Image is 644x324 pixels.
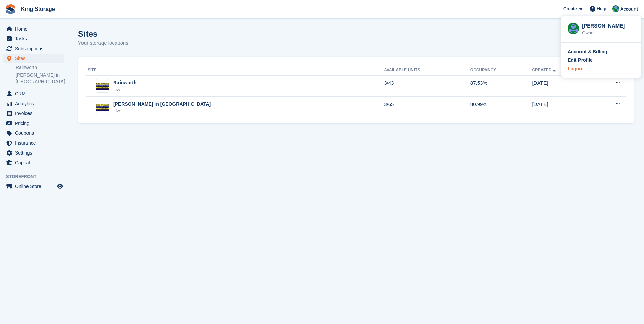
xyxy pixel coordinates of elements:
span: Invoices [15,109,56,118]
a: Preview store [56,182,64,191]
span: Storefront [6,173,68,180]
h1: Sites [78,29,128,38]
a: menu [3,24,64,34]
td: [DATE] [532,75,591,97]
div: Rainworth [113,79,136,86]
td: [DATE] [532,97,591,118]
a: Rainworth [16,64,64,71]
a: menu [3,182,64,191]
span: Sites [15,54,56,63]
span: Online Store [15,182,56,191]
img: John King [612,5,619,12]
a: menu [3,54,64,63]
img: stora-icon-8386f47178a22dfd0bd8f6a31ec36ba5ce8667c1dd55bd0f319d3a0aa187defe.svg [5,4,16,14]
span: Subscriptions [15,44,56,53]
a: King Storage [18,3,58,15]
div: Live [113,86,136,93]
a: menu [3,138,64,148]
td: 87.53% [470,75,532,97]
div: [PERSON_NAME] [582,22,634,28]
a: menu [3,44,64,53]
td: 3/65 [384,97,470,118]
a: Logout [568,65,634,72]
div: Live [113,108,211,114]
span: Pricing [15,119,56,128]
a: menu [3,119,64,128]
p: Your storage locations [78,39,128,47]
span: Create [563,5,577,12]
img: Image of Sutton in Ashfield site [96,104,109,111]
td: 80.99% [470,97,532,118]
span: Tasks [15,34,56,43]
div: Account & Billing [568,48,607,55]
span: Account [620,6,638,13]
div: Owner [582,30,634,36]
th: Occupancy [470,65,532,76]
span: Capital [15,158,56,167]
span: Analytics [15,99,56,108]
a: menu [3,128,64,138]
span: Home [15,24,56,34]
a: menu [3,148,64,158]
span: Help [597,5,606,12]
div: Edit Profile [568,57,593,64]
a: Account & Billing [568,48,634,55]
img: Image of Rainworth site [96,83,109,90]
a: menu [3,34,64,43]
a: menu [3,89,64,98]
div: [PERSON_NAME] in [GEOGRAPHIC_DATA] [113,101,211,108]
th: Site [86,65,384,76]
span: Insurance [15,138,56,148]
td: 3/43 [384,75,470,97]
th: Available Units [384,65,470,76]
span: CRM [15,89,56,98]
a: menu [3,158,64,167]
span: Settings [15,148,56,158]
a: Edit Profile [568,57,634,64]
a: [PERSON_NAME] in [GEOGRAPHIC_DATA] [16,72,64,85]
div: Logout [568,65,584,72]
a: menu [3,109,64,118]
span: Coupons [15,128,56,138]
a: menu [3,99,64,108]
img: John King [568,23,579,34]
a: Created [532,68,557,72]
